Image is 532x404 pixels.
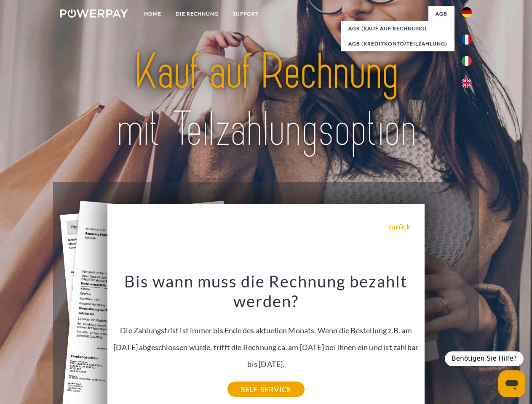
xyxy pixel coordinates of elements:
[112,271,420,389] div: Die Zahlungsfrist ist immer bis Ende des aktuellen Monats. Wenn die Bestellung z.B. am [DATE] abg...
[168,6,226,21] a: DIE RECHNUNG
[80,40,452,161] img: title-powerpay_de.svg
[137,6,168,21] a: Home
[498,370,525,397] iframe: Schaltfläche zum Öffnen des Messaging-Fensters; Konversation läuft
[341,21,454,36] a: AGB (Kauf auf Rechnung)
[462,78,472,88] img: en
[388,223,410,230] a: zurück
[226,6,266,21] a: SUPPORT
[428,6,454,21] a: agb
[341,36,454,51] a: AGB (Kreditkonto/Teilzahlung)
[462,35,472,45] img: fr
[60,9,128,18] img: logo-powerpay-white.svg
[462,56,472,66] img: it
[445,351,524,366] div: Benötigen Sie Hilfe?
[227,382,305,397] a: SELF-SERVICE
[112,271,420,311] h3: Bis wann muss die Rechnung bezahlt werden?
[462,7,472,17] img: de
